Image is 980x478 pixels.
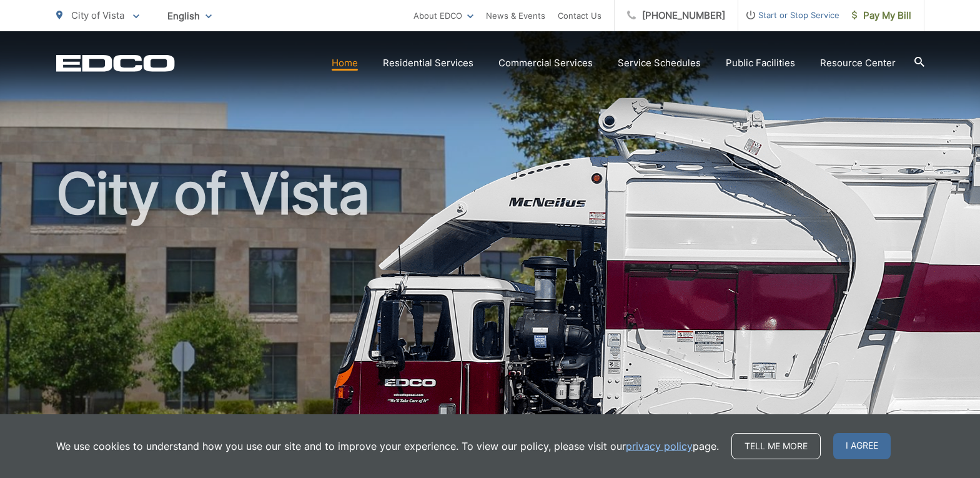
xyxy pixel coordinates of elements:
[383,56,473,71] a: Residential Services
[726,56,795,71] a: Public Facilities
[56,54,175,72] a: EDCD logo. Return to the homepage.
[558,8,601,23] a: Contact Us
[626,439,693,454] a: privacy policy
[413,8,473,23] a: About EDCO
[498,56,593,71] a: Commercial Services
[820,56,896,71] a: Resource Center
[56,439,719,454] p: We use cookies to understand how you use our site and to improve your experience. To view our pol...
[833,433,891,459] span: I agree
[852,8,911,23] span: Pay My Bill
[618,56,701,71] a: Service Schedules
[332,56,358,71] a: Home
[731,433,821,459] a: Tell me more
[71,9,124,21] span: City of Vista
[486,8,545,23] a: News & Events
[158,5,221,27] span: English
